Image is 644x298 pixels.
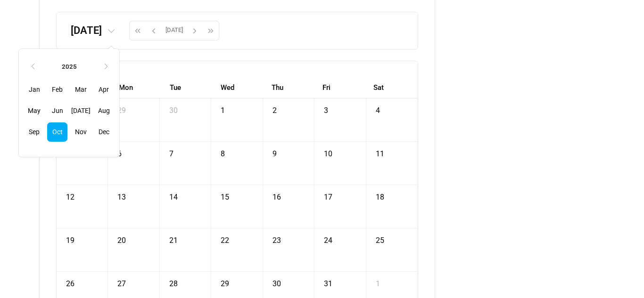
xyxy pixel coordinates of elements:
[108,98,159,142] td: September 29, 2025
[113,228,131,248] a: October 20, 2025
[165,98,182,118] a: September 30, 2025
[108,185,159,228] td: October 13, 2025
[268,185,286,205] a: October 16, 2025
[314,142,366,185] td: October 10, 2025
[168,80,183,95] a: Tuesday
[211,228,263,272] td: October 22, 2025
[24,101,44,121] span: May
[371,272,385,291] a: November 1, 2025
[57,185,108,228] td: October 12, 2025
[216,185,234,205] a: October 15, 2025
[113,185,131,205] a: October 13, 2025
[47,80,67,99] span: Feb
[98,58,114,74] th: ›
[94,101,114,121] span: Aug
[372,80,386,95] a: Saturday
[314,98,366,142] td: October 3, 2025
[321,80,332,95] a: Friday
[102,24,120,36] button: ‹2025›JanFebMarAprMayJun[DATE]AugSepOctNovDec
[71,80,91,99] span: Mar
[366,228,418,272] td: October 25, 2025
[216,272,234,291] a: October 29, 2025
[268,142,281,161] a: October 9, 2025
[61,272,79,291] a: October 26, 2025
[146,21,162,40] button: Previous month
[211,142,263,185] td: October 8, 2025
[268,98,281,118] a: October 2, 2025
[47,101,67,121] span: Jun
[268,228,286,248] a: October 23, 2025
[165,185,182,205] a: October 14, 2025
[270,80,285,95] a: Thursday
[47,122,67,142] span: Oct
[268,272,286,291] a: October 30, 2025
[160,98,211,142] td: September 30, 2025
[24,122,44,142] span: Sep
[319,98,333,118] a: October 3, 2025
[113,272,131,291] a: October 27, 2025
[53,61,85,72] th: 2025
[61,228,79,248] a: October 19, 2025
[160,185,211,228] td: October 14, 2025
[165,142,178,161] a: October 7, 2025
[371,142,389,161] a: October 11, 2025
[366,185,418,228] td: October 18, 2025
[94,122,114,142] span: Dec
[319,228,337,248] a: October 24, 2025
[366,98,418,142] td: October 4, 2025
[113,98,131,118] a: September 29, 2025
[263,98,314,142] td: October 2, 2025
[219,80,236,95] a: Wednesday
[117,80,135,95] a: Monday
[203,21,219,40] button: Next year
[263,228,314,272] td: October 23, 2025
[24,80,44,99] span: Jan
[57,142,108,185] td: October 5, 2025
[71,101,91,121] span: [DATE]
[25,58,41,74] th: ‹
[187,21,203,40] button: Next month
[108,142,159,185] td: October 6, 2025
[371,98,385,118] a: October 4, 2025
[160,228,211,272] td: October 21, 2025
[371,185,389,205] a: October 18, 2025
[216,98,230,118] a: October 1, 2025
[160,142,211,185] td: October 7, 2025
[319,142,337,161] a: October 10, 2025
[61,185,79,205] a: October 12, 2025
[57,228,108,272] td: October 19, 2025
[165,228,182,248] a: October 21, 2025
[211,98,263,142] td: October 1, 2025
[71,24,120,36] h2: [DATE]
[366,142,418,185] td: October 11, 2025
[165,272,182,291] a: October 28, 2025
[162,21,187,40] button: [DATE]
[314,228,366,272] td: October 24, 2025
[211,185,263,228] td: October 15, 2025
[319,185,337,205] a: October 17, 2025
[371,228,389,248] a: October 25, 2025
[108,228,159,272] td: October 20, 2025
[94,80,114,99] span: Apr
[216,142,230,161] a: October 8, 2025
[263,142,314,185] td: October 9, 2025
[129,21,146,40] button: Previous year
[71,122,91,142] span: Nov
[314,185,366,228] td: October 17, 2025
[263,185,314,228] td: October 16, 2025
[216,228,234,248] a: October 22, 2025
[319,272,337,291] a: October 31, 2025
